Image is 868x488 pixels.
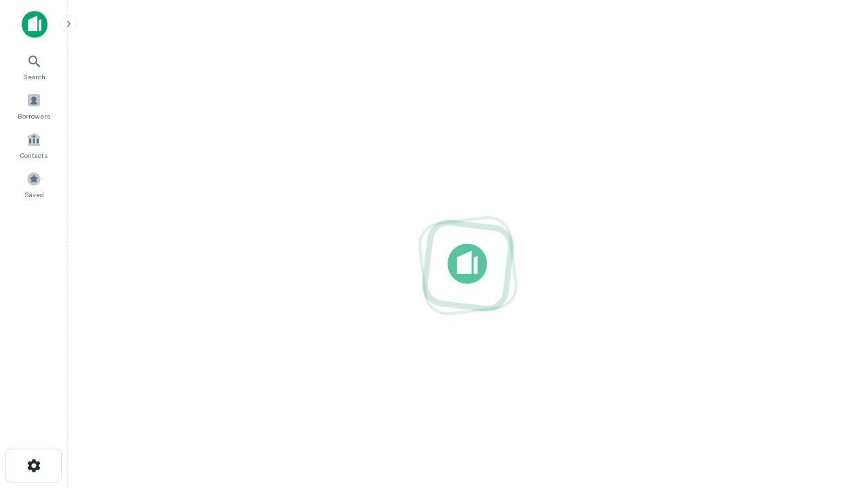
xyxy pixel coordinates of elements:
[4,87,64,124] a: Borrowers
[4,127,64,163] a: Contacts
[23,71,45,82] span: Search
[22,11,47,38] img: capitalize-icon.png
[4,166,64,203] a: Saved
[24,189,44,200] span: Saved
[800,380,868,445] iframe: Chat Widget
[4,48,64,85] a: Search
[20,150,47,161] span: Contacts
[18,110,50,121] span: Borrowers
